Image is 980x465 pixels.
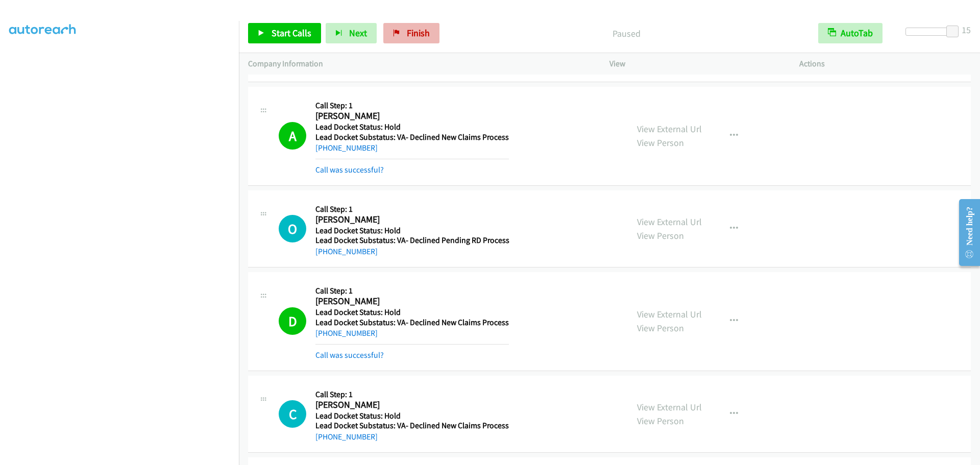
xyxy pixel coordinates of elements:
[637,308,702,320] a: View External Url
[315,165,384,175] a: Call was successful?
[279,400,306,428] div: The call is yet to be attempted
[315,286,509,296] h5: Call Step: 1
[315,132,509,142] h5: Lead Docket Substatus: VA- Declined New Claims Process
[315,143,378,153] a: [PHONE_NUMBER]
[962,23,971,37] div: 15
[799,58,971,70] p: Actions
[637,322,684,334] a: View Person
[315,389,509,400] h5: Call Step: 1
[818,23,883,43] button: AutoTab
[315,307,509,317] h5: Lead Docket Status: Hold
[248,23,321,43] a: Start Calls
[637,230,684,241] a: View Person
[315,421,509,431] h5: Lead Docket Substatus: VA- Declined New Claims Process
[315,122,509,132] h5: Lead Docket Status: Hold
[279,122,306,150] h1: A
[315,411,509,421] h5: Lead Docket Status: Hold
[279,400,306,428] h1: C
[248,58,591,70] p: Company Information
[315,226,509,236] h5: Lead Docket Status: Hold
[453,27,800,40] p: Paused
[637,415,684,427] a: View Person
[637,137,684,149] a: View Person
[637,216,702,228] a: View External Url
[272,27,311,39] span: Start Calls
[609,58,781,70] p: View
[315,350,384,360] a: Call was successful?
[383,23,439,43] a: Finish
[407,27,430,39] span: Finish
[315,296,509,307] h2: [PERSON_NAME]
[326,23,377,43] button: Next
[279,215,306,242] div: The call is yet to be attempted
[315,110,509,122] h2: [PERSON_NAME]
[315,214,509,226] h2: [PERSON_NAME]
[279,307,306,335] h1: D
[315,432,378,442] a: [PHONE_NUMBER]
[637,401,702,413] a: View External Url
[315,101,509,111] h5: Call Step: 1
[315,317,509,328] h5: Lead Docket Substatus: VA- Declined New Claims Process
[315,399,509,411] h2: [PERSON_NAME]
[637,123,702,135] a: View External Url
[279,215,306,242] h1: O
[315,235,509,246] h5: Lead Docket Substatus: VA- Declined Pending RD Process
[315,247,378,256] a: [PHONE_NUMBER]
[950,192,980,273] iframe: Resource Center
[315,204,509,214] h5: Call Step: 1
[349,27,367,39] span: Next
[315,328,378,338] a: [PHONE_NUMBER]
